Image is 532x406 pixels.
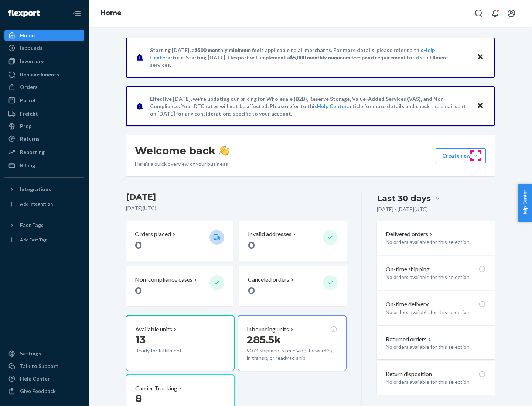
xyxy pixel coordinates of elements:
[126,315,235,371] button: Available units13Ready for fulfillment
[471,6,486,21] button: Open Search Box
[248,239,255,251] span: 0
[248,230,291,238] p: Invalid addresses
[135,333,146,346] span: 13
[135,284,142,297] span: 0
[386,378,486,386] p: No orders available for this selection
[4,348,84,359] a: Settings
[135,144,229,157] h1: Welcome back
[488,6,502,21] button: Open notifications
[135,392,142,405] span: 8
[4,373,84,385] a: Help Center
[4,69,84,80] a: Replenishments
[150,47,470,69] p: Starting [DATE], a is applicable to all merchants. For more details, please refer to this article...
[20,110,38,117] div: Freight
[386,238,486,246] p: No orders available for this selection
[4,234,84,246] a: Add Fast Tag
[4,42,84,54] a: Inbounds
[135,384,177,393] p: Carrier Tracking
[4,30,84,41] a: Home
[290,54,359,61] span: $5,000 monthly minimum fee
[126,204,347,212] p: [DATE] ( UTC )
[4,94,84,106] a: Parcel
[20,186,51,193] div: Integrations
[386,309,486,316] p: No orders available for this selection
[386,230,434,238] button: Delivered orders
[386,300,429,309] p: On-time delivery
[195,47,260,53] span: $500 monthly minimum fee
[8,10,40,17] img: Flexport logo
[69,6,84,21] button: Close Navigation
[135,239,142,251] span: 0
[377,193,431,204] div: Last 30 days
[4,183,84,195] button: Integrations
[135,160,229,168] p: Here’s a quick overview of your business
[239,221,346,261] button: Invalid addresses 0
[4,133,84,145] a: Returns
[475,52,485,63] button: Close
[20,97,35,104] div: Parcel
[20,44,42,52] div: Inbounds
[386,265,430,273] p: On-time shipping
[135,275,192,284] p: Non-compliance cases
[20,71,59,78] div: Replenishments
[20,350,41,357] div: Settings
[135,347,204,354] p: Ready for fulfillment
[150,95,470,117] p: Effective [DATE], we're updating our pricing for Wholesale (B2B), Reserve Storage, Value-Added Se...
[20,201,53,207] div: Add Integration
[475,101,485,111] button: Close
[20,162,35,169] div: Billing
[377,206,428,213] p: [DATE] - [DATE] ( UTC )
[386,273,486,281] p: No orders available for this selection
[518,184,532,222] button: Help Center
[20,123,31,130] div: Prep
[386,370,432,378] p: Return disposition
[4,55,84,67] a: Inventory
[100,9,122,17] a: Home
[20,375,50,382] div: Help Center
[20,83,38,91] div: Orders
[20,135,40,142] div: Returns
[4,198,84,210] a: Add Integration
[386,343,486,351] p: No orders available for this selection
[126,266,233,306] button: Non-compliance cases 0
[4,219,84,231] button: Fast Tags
[20,148,45,156] div: Reporting
[126,191,347,203] h3: [DATE]
[20,237,47,243] div: Add Fast Tag
[20,362,58,370] div: Talk to Support
[20,221,44,229] div: Fast Tags
[20,388,56,395] div: Give Feedback
[4,385,84,397] button: Give Feedback
[126,221,233,261] button: Orders placed 0
[238,315,346,371] button: Inbounding units285.5k9074 shipments receiving, forwarding, in transit, or ready to ship
[436,148,486,163] button: Create new
[317,103,347,109] a: Help Center
[219,145,229,156] img: hand-wave emoji
[135,325,172,334] p: Available units
[4,159,84,171] a: Billing
[4,108,84,120] a: Freight
[386,335,433,344] button: Returned orders
[4,81,84,93] a: Orders
[20,58,44,65] div: Inventory
[95,3,127,24] ol: breadcrumbs
[504,6,519,21] button: Open account menu
[248,275,289,284] p: Canceled orders
[248,284,255,297] span: 0
[20,32,35,39] div: Home
[4,146,84,158] a: Reporting
[4,360,84,372] a: Talk to Support
[247,333,281,346] span: 285.5k
[135,230,171,238] p: Orders placed
[247,325,289,334] p: Inbounding units
[247,347,337,362] p: 9074 shipments receiving, forwarding, in transit, or ready to ship
[239,266,346,306] button: Canceled orders 0
[4,120,84,132] a: Prep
